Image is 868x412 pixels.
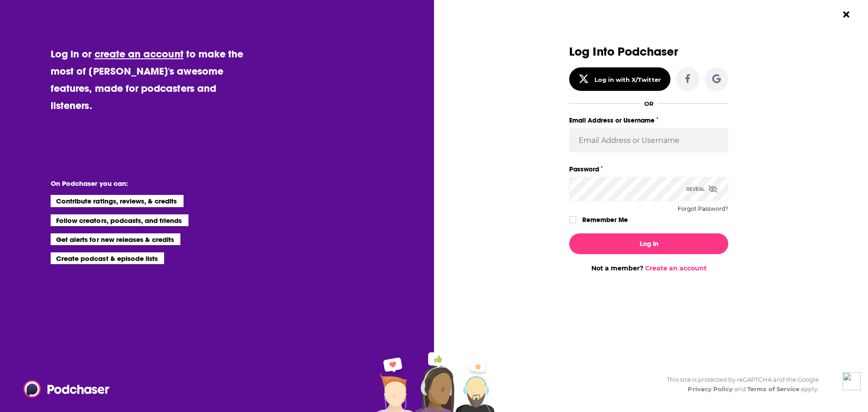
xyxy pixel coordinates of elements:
[569,45,728,58] h3: Log Into Podchaser
[569,114,728,126] label: Email Address or Username
[51,179,231,188] li: On Podchaser you can:
[644,100,654,107] div: OR
[686,177,717,201] div: Reveal
[594,76,661,83] div: Log in with X/Twitter
[569,233,728,254] button: Log In
[51,195,184,207] li: Contribute ratings, reviews, & credits
[678,206,728,212] button: Forgot Password?
[688,385,733,393] a: Privacy Policy
[51,233,180,245] li: Get alerts for new releases & credits
[51,252,164,264] li: Create podcast & episode lists
[569,163,728,175] label: Password
[569,128,728,152] input: Email Address or Username
[24,380,103,398] a: Podchaser - Follow, Share and Rate Podcasts
[582,214,628,226] label: Remember Me
[747,385,799,393] a: Terms of Service
[94,47,184,60] a: create an account
[569,264,728,272] div: Not a member?
[569,67,670,91] button: Log in with X/Twitter
[51,214,189,226] li: Follow creators, podcasts, and friends
[645,264,707,272] a: Create an account
[660,375,819,394] div: This site is protected by reCAPTCHA and the Google and apply.
[838,6,855,23] button: Close Button
[24,380,110,398] img: Podchaser - Follow, Share and Rate Podcasts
